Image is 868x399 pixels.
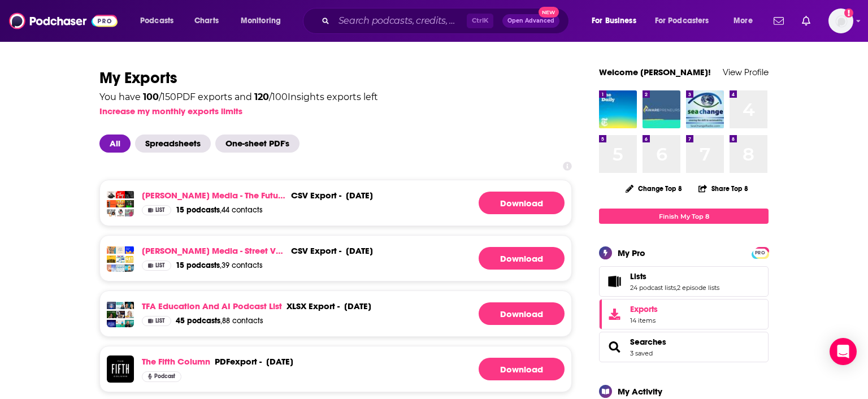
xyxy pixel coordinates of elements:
div: [DATE] [344,301,371,311]
svg: Add a profile image [844,8,853,18]
span: Lists [599,266,769,297]
span: 15 podcasts [176,261,220,270]
img: Higher Learning with Van Lathan and Rachel Lindsay [116,191,125,200]
img: FAQ NYC [116,255,125,264]
div: You have / 150 PDF exports and / 100 Insights exports left [99,93,378,102]
a: Searches [630,337,666,347]
span: PRO [753,249,767,257]
span: 15 podcasts [176,205,220,215]
div: Search podcasts, credits, & more... [314,8,580,34]
a: View Profile [723,67,769,77]
a: Lists [630,271,719,281]
a: Generating File [479,247,565,270]
h1: My Exports [99,68,572,88]
button: Spreadsheets [135,135,215,153]
img: The QR Code [107,209,116,218]
div: export - [287,301,340,311]
a: [PERSON_NAME] Media - The Future in Color Institute - [DATE] [142,190,287,201]
a: [PERSON_NAME] Media - Street Vendors Electrification Initiative - [DATE] [142,245,287,256]
span: Searches [599,332,769,362]
span: Lists [630,271,646,281]
a: 24 podcast lists [630,284,676,292]
img: Raising Good Humans [125,311,134,320]
div: export - [291,190,341,201]
a: 2 episode lists [677,284,719,292]
a: Searches [603,339,626,355]
span: xlsx [287,301,306,311]
img: Black Wall Street Today with Blair Durham [116,209,125,218]
button: Share Top 8 [698,177,749,199]
img: User Profile [828,8,853,33]
img: Sea Change Radio [686,90,724,128]
div: export - [291,245,341,256]
a: 15 podcasts,39 contacts [176,261,263,271]
span: New [539,7,559,18]
img: My EdTech Life [107,302,116,311]
span: Spreadsheets [135,135,211,153]
span: All [99,135,131,153]
img: In Black America [116,200,125,209]
img: Shifting Schools: Conversations for K12 Educators [125,302,134,311]
img: I Am Black Success® [107,200,116,209]
a: Exports [599,299,769,329]
a: Welcome [PERSON_NAME]! [599,67,711,77]
button: open menu [132,12,188,30]
a: 3 saved [630,349,653,357]
a: PRO [753,248,767,257]
span: Exports [603,306,626,322]
span: , [676,284,677,292]
img: The Fifth Column [107,355,134,383]
span: PDF [215,356,230,367]
img: Artificial Intelligence Podcast: ChatGPT, Claude, Midjourney and all other AI Tools [107,320,116,329]
div: My Activity [618,386,662,397]
span: List [155,318,165,324]
span: Logged in as StraussPodchaser [828,8,853,33]
span: More [734,13,753,29]
button: open menu [648,12,726,30]
a: Charts [187,12,225,30]
img: Black Wealth Renaissance [125,200,134,209]
div: export - [215,356,262,367]
img: Black Businesses Matter [125,209,134,218]
img: The Daily [599,90,637,128]
img: Awarepreneurs [643,90,680,128]
a: TFA Education and AI Podcast List [142,301,282,311]
button: Show profile menu [828,8,853,33]
div: Open Intercom Messenger [830,338,857,365]
span: 14 items [630,316,658,324]
div: [DATE] [346,190,373,201]
button: open menu [584,12,650,30]
a: Download [479,358,565,380]
button: open menu [726,12,767,30]
img: Get Connected [125,255,134,264]
span: For Podcasters [655,13,709,29]
a: Show notifications dropdown [797,11,815,31]
button: Increase my monthly exports limits [99,106,242,116]
span: Exports [630,304,658,314]
div: [DATE] [346,245,373,256]
img: Podchaser - Follow, Share and Rate Podcasts [9,10,118,32]
img: Redefining Energy - TECH [116,264,125,274]
span: Charts [194,13,219,29]
img: Zero: The Climate Race [107,264,116,274]
img: Talking Headways: A Streetsblog Podcast [125,264,134,274]
span: csv [291,190,308,201]
span: List [155,207,165,213]
p: [DATE] [266,356,293,367]
div: My Pro [618,248,645,258]
img: Everyday Better with Leah Smart [107,311,116,320]
a: Finish My Top 8 [599,209,769,224]
img: The New Bazaar [125,191,134,200]
img: Local Energy Rules [107,246,116,255]
span: Ctrl K [467,14,493,28]
span: 100 [143,92,159,102]
img: The Lisa Show [125,320,134,329]
img: AI in Education Podcast [116,320,125,329]
a: Lists [603,274,626,289]
a: Generating File [479,302,565,325]
a: 15 podcasts,44 contacts [176,205,263,215]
